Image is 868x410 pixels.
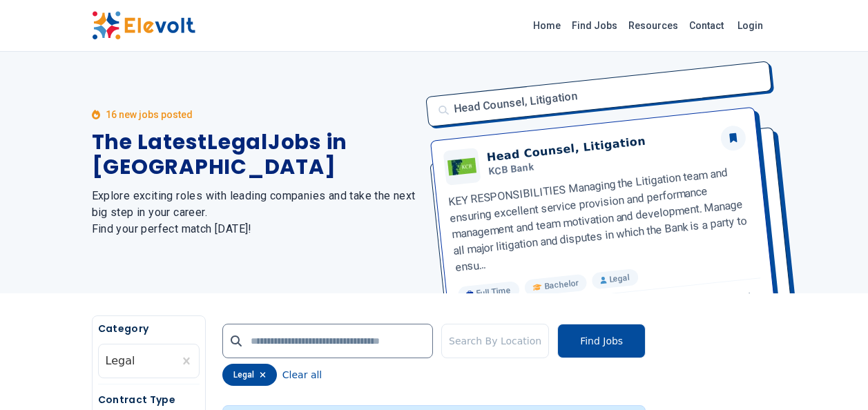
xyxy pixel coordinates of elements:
[282,364,322,386] button: Clear all
[106,108,193,121] p: 16 new jobs posted
[92,188,418,237] h2: Explore exciting roles with leading companies and take the next big step in your career. Find you...
[98,322,200,335] h5: Category
[528,14,566,37] a: Home
[98,393,200,407] h5: Contract Type
[623,14,684,37] a: Resources
[222,364,277,386] div: legal
[684,14,729,37] a: Contact
[92,11,195,40] img: Elevolt
[92,130,418,179] h1: The Latest Legal Jobs in [GEOGRAPHIC_DATA]
[729,12,771,39] a: Login
[557,324,646,358] button: Find Jobs
[566,14,623,37] a: Find Jobs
